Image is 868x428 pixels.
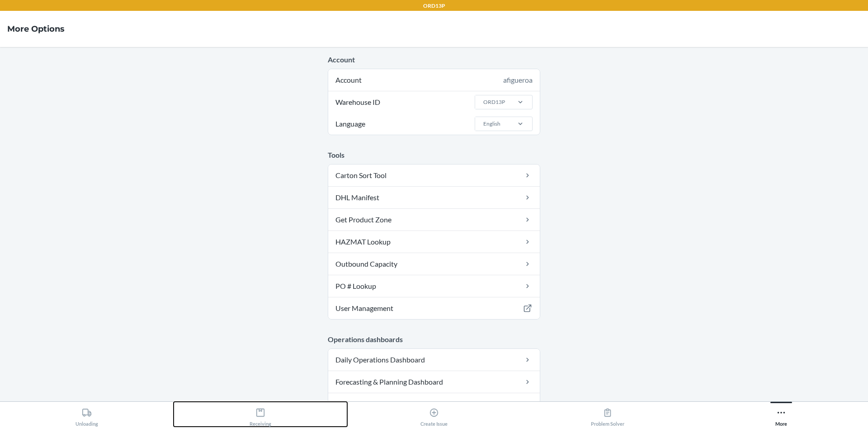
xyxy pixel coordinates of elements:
button: Problem Solver [521,402,694,427]
div: Receiving [250,404,271,427]
a: PO # Lookup [328,275,540,297]
a: Forecasting & Planning Dashboard [328,371,540,393]
div: English [483,120,500,128]
div: Problem Solver [591,404,624,427]
button: More [694,402,868,427]
div: ORD13P [483,98,505,106]
div: Unloading [75,404,98,427]
button: Create Issue [347,402,521,427]
button: Receiving [174,402,347,427]
a: HAZMAT Lookup [328,231,540,253]
a: Operating Metrics Dashboard [328,393,540,415]
a: Carton Sort Tool [328,165,540,186]
div: Account [328,69,540,91]
a: DHL Manifest [328,187,540,208]
p: Operations dashboards [328,334,540,345]
div: Create Issue [420,404,448,427]
a: Daily Operations Dashboard [328,349,540,371]
a: Outbound Capacity [328,253,540,275]
input: Warehouse IDORD13P [482,98,483,106]
a: Get Product Zone [328,209,540,230]
p: Account [328,54,540,65]
div: More [775,404,787,427]
span: Warehouse ID [334,91,382,113]
p: Tools [328,150,540,160]
p: ORD13P [423,2,445,10]
h4: More Options [7,23,65,35]
a: User Management [328,297,540,319]
input: LanguageEnglish [482,120,483,128]
span: Language [334,113,367,135]
div: afigueroa [503,75,533,85]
